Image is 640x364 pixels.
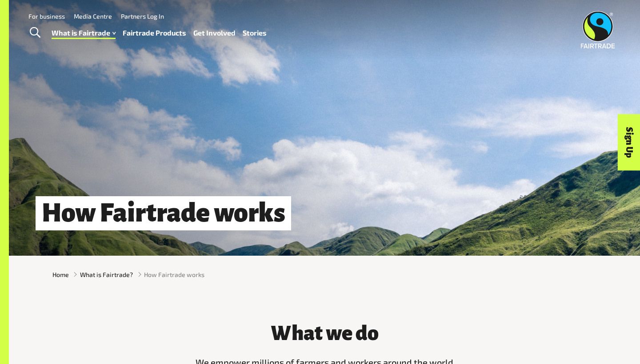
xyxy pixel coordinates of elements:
[36,196,291,230] h1: How Fairtrade works
[581,11,615,48] img: Fairtrade Australia New Zealand logo
[191,322,458,344] h3: What we do
[80,270,133,279] a: What is Fairtrade?
[123,27,186,40] a: Fairtrade Products
[52,27,116,40] a: What is Fairtrade
[121,12,164,20] a: Partners Log In
[24,22,46,44] a: Toggle Search
[193,27,236,40] a: Get Involved
[52,270,69,279] a: Home
[243,27,267,40] a: Stories
[28,12,65,20] a: For business
[144,270,204,279] span: How Fairtrade works
[74,12,112,20] a: Media Centre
